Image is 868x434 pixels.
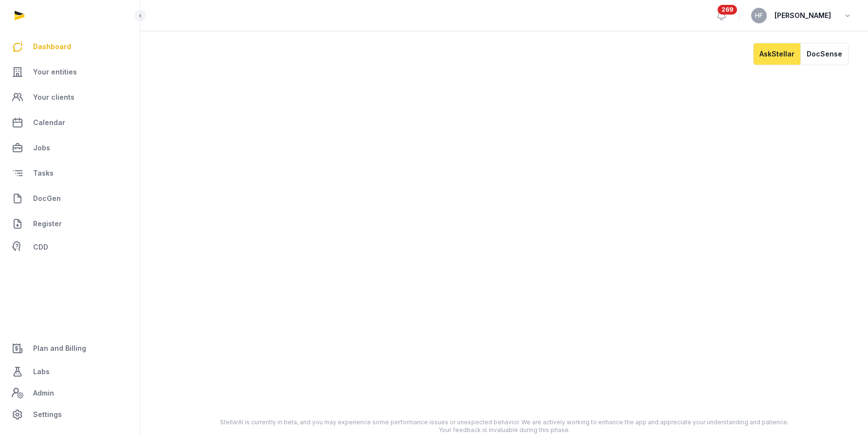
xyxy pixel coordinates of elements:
[8,60,132,84] a: Your entities
[8,383,132,403] a: Admin
[751,8,767,23] button: HF
[8,162,132,185] a: Tasks
[755,13,763,18] span: HF
[8,360,132,383] a: Labs
[8,136,132,160] a: Jobs
[33,142,50,154] span: Jobs
[8,86,132,109] a: Your clients
[753,43,800,65] button: AskStellar
[800,43,849,65] button: DocSense
[8,187,132,210] a: DocGen
[33,241,48,253] span: CDD
[213,418,795,434] div: StellarAI is currently in beta, and you may experience some performance issues or unexpected beha...
[8,337,132,360] a: Plan and Billing
[33,193,61,204] span: DocGen
[775,10,831,21] span: [PERSON_NAME]
[8,403,132,426] a: Settings
[33,91,74,103] span: Your clients
[33,366,50,378] span: Labs
[33,66,77,78] span: Your entities
[33,387,54,399] span: Admin
[33,409,62,420] span: Settings
[8,111,132,134] a: Calendar
[33,117,65,128] span: Calendar
[718,5,737,15] span: 269
[33,167,54,179] span: Tasks
[8,212,132,235] a: Register
[33,41,71,53] span: Dashboard
[8,35,132,58] a: Dashboard
[33,343,86,354] span: Plan and Billing
[33,218,62,230] span: Register
[8,237,132,257] a: CDD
